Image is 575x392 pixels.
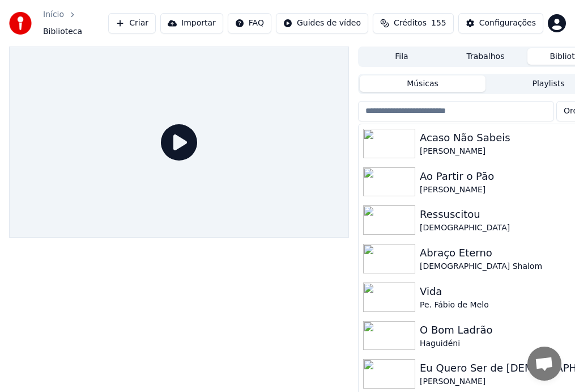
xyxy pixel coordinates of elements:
button: Músicas [360,75,485,92]
button: Trabalhos [444,48,527,65]
button: Guides de vídeo [276,13,368,33]
button: FAQ [228,13,271,33]
div: Configurações [479,18,536,29]
div: Bate-papo aberto [527,347,561,381]
button: Créditos155 [373,13,454,33]
button: Criar [108,13,156,33]
img: youka [9,12,32,35]
span: Biblioteca [43,26,82,37]
span: Créditos [394,18,427,29]
nav: breadcrumb [43,9,108,37]
button: Importar [160,13,223,33]
a: Início [43,9,64,20]
button: Fila [360,48,444,65]
span: 155 [431,18,446,29]
button: Configurações [458,13,543,33]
